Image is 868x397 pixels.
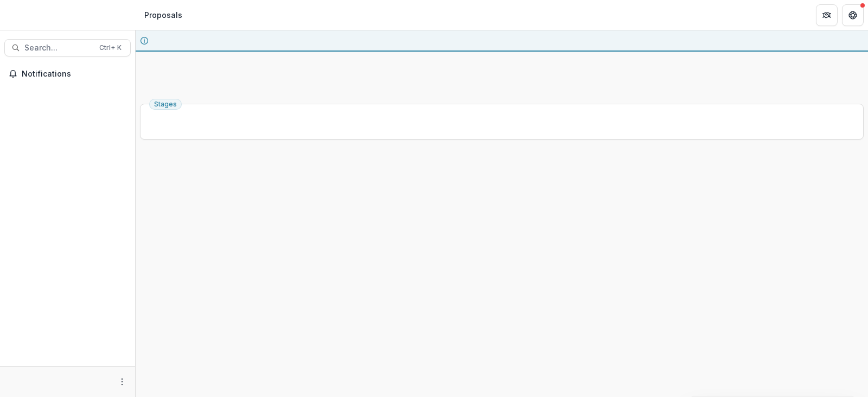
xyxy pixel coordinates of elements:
[97,42,124,54] div: Ctrl + K
[22,70,126,79] span: Notifications
[144,9,182,21] div: Proposals
[4,39,131,56] button: Search...
[140,7,187,23] nav: breadcrumb
[4,65,131,83] button: Notifications
[816,4,838,26] button: Partners
[154,100,177,108] span: Stages
[24,43,93,53] span: Search...
[842,4,864,26] button: Get Help
[116,375,129,388] button: More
